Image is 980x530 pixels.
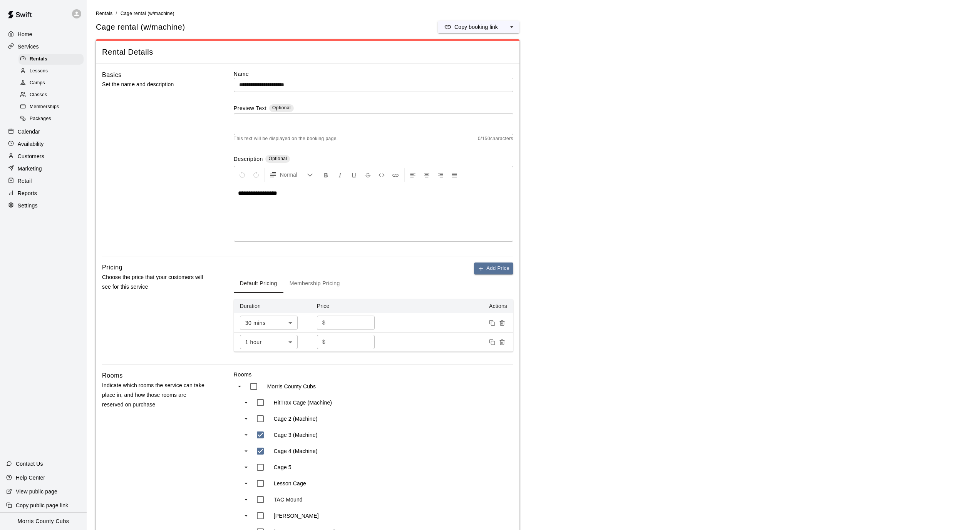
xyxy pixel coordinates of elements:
[102,80,209,89] p: Set the name and description
[420,168,433,182] button: Center Align
[274,496,303,503] p: TAC Mound
[361,168,374,182] button: Format Strikethrough
[18,177,32,185] p: Retail
[102,47,513,57] span: Rental Details
[102,262,122,273] h6: Pricing
[274,512,319,520] p: [PERSON_NAME]
[30,55,47,63] span: Rentals
[121,11,174,16] span: Cage rental (w/machine)
[320,168,333,182] button: Format Bold
[274,447,318,455] p: Cage 4 (Machine)
[234,104,267,113] label: Preview Text
[497,318,507,328] button: Remove price
[6,163,80,174] a: Marketing
[234,70,513,78] label: Name
[272,105,291,110] span: Optional
[311,299,388,313] th: Price
[322,338,325,346] p: $
[454,23,498,31] p: Copy booking link
[6,175,80,187] div: Retail
[30,115,51,123] span: Packages
[234,299,311,313] th: Duration
[18,101,87,113] a: Memberships
[96,9,971,18] nav: breadcrumb
[18,189,37,197] p: Reports
[240,335,298,349] div: 1 hour
[18,114,84,124] div: Packages
[18,54,84,65] div: Rentals
[18,517,69,525] p: Morris County Cubs
[6,41,80,52] a: Services
[102,273,209,292] p: Choose the price that your customers will see for this service
[18,53,87,65] a: Rentals
[234,135,338,143] span: This text will be displayed on the booking page.
[18,165,42,172] p: Marketing
[274,415,318,423] p: Cage 2 (Machine)
[18,30,32,38] p: Home
[375,168,388,182] button: Insert Code
[236,168,249,182] button: Undo
[102,371,123,381] h6: Rooms
[18,89,87,101] a: Classes
[274,399,332,406] p: HitTrax Cage (Machine)
[18,78,84,89] div: Camps
[18,128,40,135] p: Calendar
[333,168,347,182] button: Format Italics
[487,318,497,328] button: Duplicate price
[18,102,84,112] div: Memberships
[102,381,209,410] p: Indicate which rooms the service can take place in, and how those rooms are reserved on purchase
[18,152,44,160] p: Customers
[30,79,45,87] span: Camps
[388,299,513,313] th: Actions
[16,488,57,495] p: View public page
[16,460,43,468] p: Contact Us
[30,67,48,75] span: Lessons
[268,156,287,161] span: Optional
[274,431,318,439] p: Cage 3 (Machine)
[474,262,513,274] button: Add Price
[6,126,80,137] a: Calendar
[234,155,263,164] label: Description
[18,43,39,50] p: Services
[406,168,419,182] button: Left Align
[267,383,316,390] p: Morris County Cubs
[434,168,447,182] button: Right Align
[6,150,80,162] a: Customers
[240,316,298,330] div: 30 mins
[96,11,113,16] span: Rentals
[18,66,84,77] div: Lessons
[16,502,68,509] p: Copy public page link
[96,22,185,32] h5: Cage rental (w/machine)
[438,21,504,33] button: Copy booking link
[504,21,519,33] button: select merge strategy
[283,274,346,293] button: Membership Pricing
[6,200,80,211] a: Settings
[116,9,117,17] li: /
[16,474,45,482] p: Help Center
[30,91,47,99] span: Classes
[6,187,80,199] a: Reports
[487,337,497,347] button: Duplicate price
[18,65,87,77] a: Lessons
[274,480,306,487] p: Lesson Cage
[18,77,87,89] a: Camps
[478,135,513,143] span: 0 / 150 characters
[18,90,84,100] div: Classes
[6,28,80,40] a: Home
[18,140,44,148] p: Availability
[6,138,80,150] a: Availability
[96,10,113,16] a: Rentals
[389,168,402,182] button: Insert Link
[234,371,513,378] label: Rooms
[102,70,122,80] h6: Basics
[347,168,360,182] button: Format Underline
[448,168,461,182] button: Justify Align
